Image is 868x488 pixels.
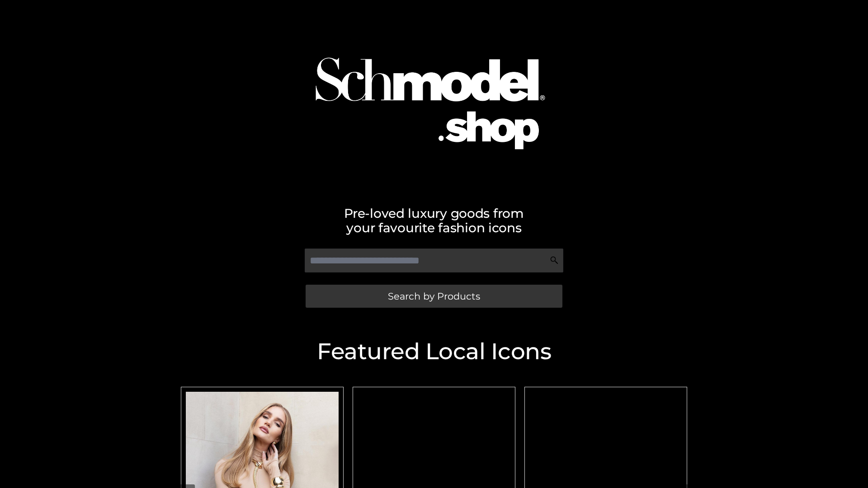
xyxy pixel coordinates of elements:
img: Search Icon [550,256,559,265]
span: Search by Products [388,291,480,301]
h2: Featured Local Icons​ [176,340,692,363]
a: Search by Products [306,285,562,308]
h2: Pre-loved luxury goods from your favourite fashion icons [176,206,692,235]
